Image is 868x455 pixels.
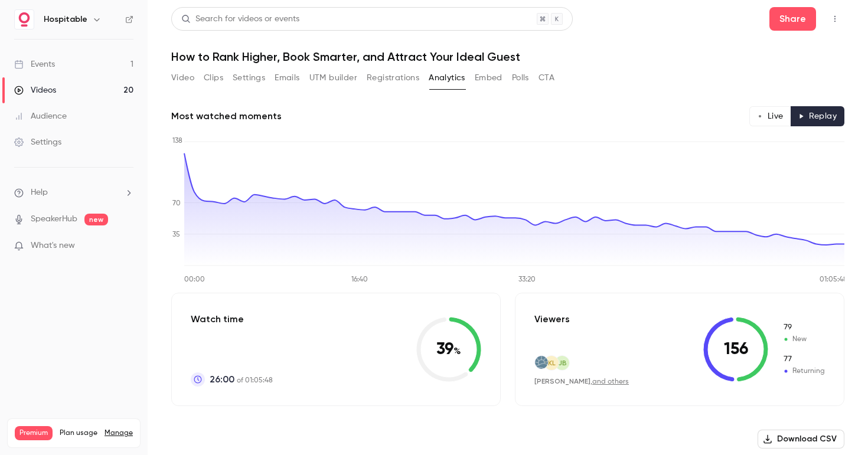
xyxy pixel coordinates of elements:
[14,136,61,148] div: Settings
[275,68,299,87] button: Emails
[548,358,556,368] span: KL
[782,366,825,377] span: Returning
[191,312,273,326] p: Watch time
[758,430,844,449] button: Download CSV
[84,214,108,225] span: new
[782,322,825,333] span: New
[429,68,465,87] button: Analytics
[233,68,265,87] button: Settings
[534,377,590,385] span: [PERSON_NAME]
[475,68,502,87] button: Embed
[44,14,87,25] h6: Hospitable
[592,378,629,385] a: and others
[518,276,536,283] tspan: 33:20
[825,9,844,28] button: Top Bar Actions
[60,428,97,438] span: Plan usage
[558,358,567,368] span: JB
[181,13,299,25] div: Search for videos or events
[535,356,548,369] img: caribbeanpropertiesvi.com
[172,231,180,238] tspan: 35
[171,109,282,123] h2: Most watched moments
[14,84,56,96] div: Videos
[367,68,419,87] button: Registrations
[769,7,816,31] button: Share
[820,276,847,283] tspan: 01:05:48
[14,110,67,122] div: Audience
[782,334,825,345] span: New
[539,68,554,87] button: CTA
[171,50,844,64] h1: How to Rank Higher, Book Smarter, and Attract Your Ideal Guest
[512,68,529,87] button: Polls
[534,312,570,326] p: Viewers
[15,10,34,29] img: Hospitable
[171,68,194,87] button: Video
[31,213,77,225] a: SpeakerHub
[105,428,133,438] a: Manage
[210,372,234,387] span: 26:00
[172,138,182,145] tspan: 138
[204,68,223,87] button: Clips
[534,377,629,387] div: ,
[15,426,53,440] span: Premium
[31,186,48,199] span: Help
[14,186,133,199] li: help-dropdown-opener
[351,276,368,283] tspan: 16:40
[119,241,133,251] iframe: Noticeable Trigger
[184,276,205,283] tspan: 00:00
[14,58,55,70] div: Events
[210,372,273,387] p: of 01:05:48
[309,68,357,87] button: UTM builder
[749,106,791,126] button: Live
[31,240,75,252] span: What's new
[172,200,181,207] tspan: 70
[791,106,844,126] button: Replay
[782,354,825,365] span: Returning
